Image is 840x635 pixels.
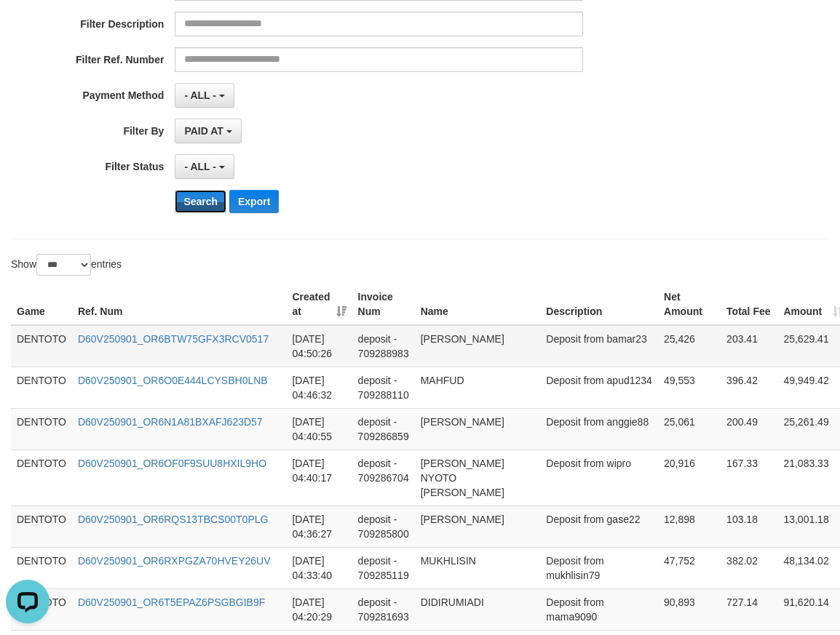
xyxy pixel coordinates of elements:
[286,367,352,408] td: [DATE] 04:46:32
[286,408,352,450] td: [DATE] 04:40:55
[721,284,777,325] th: Total Fee
[658,367,721,408] td: 49,553
[658,450,721,506] td: 20,916
[415,284,541,325] th: Name
[721,506,777,547] td: 103.18
[36,254,91,276] select: Showentries
[540,588,658,630] td: Deposit from mama9090
[658,547,721,588] td: 47,752
[540,547,658,588] td: Deposit from mukhlisin79
[175,154,234,179] button: - ALL -
[352,450,415,506] td: deposit - 709286704
[11,408,72,450] td: DENTOTO
[658,408,721,450] td: 25,061
[286,588,352,630] td: [DATE] 04:20:29
[286,547,352,588] td: [DATE] 04:33:40
[11,325,72,367] td: DENTOTO
[11,506,72,547] td: DENTOTO
[352,367,415,408] td: deposit - 709288110
[6,6,49,49] button: Open LiveChat chat widget
[721,325,777,367] td: 203.41
[184,89,216,101] span: - ALL -
[352,588,415,630] td: deposit - 709281693
[415,450,541,506] td: [PERSON_NAME] NYOTO [PERSON_NAME]
[175,119,241,143] button: PAID AT
[540,367,658,408] td: Deposit from apud1234
[286,450,352,506] td: [DATE] 04:40:17
[658,284,721,325] th: Net Amount
[11,254,122,276] label: Show entries
[415,408,541,450] td: [PERSON_NAME]
[352,284,415,325] th: Invoice Num
[184,125,223,137] span: PAID AT
[721,547,777,588] td: 382.02
[78,458,266,469] a: D60V250901_OR6OF0F9SUU8HXIL9HO
[721,450,777,506] td: 167.33
[78,416,263,428] a: D60V250901_OR6N1A81BXAFJ623D57
[540,325,658,367] td: Deposit from bamar23
[78,596,265,608] a: D60V250901_OR6T5EPAZ6PSGBGIB9F
[78,555,271,567] a: D60V250901_OR6RXPGZA70HVEY26UV
[540,284,658,325] th: Description
[175,83,234,108] button: - ALL -
[415,588,541,630] td: DIDIRUMIADI
[11,284,72,325] th: Game
[72,284,287,325] th: Ref. Num
[11,450,72,506] td: DENTOTO
[184,161,216,172] span: - ALL -
[78,375,268,386] a: D60V250901_OR6O0E444LCYSBH0LNB
[78,333,269,345] a: D60V250901_OR6BTW75GFX3RCV0517
[286,506,352,547] td: [DATE] 04:36:27
[721,588,777,630] td: 727.14
[415,547,541,588] td: MUKHLISIN
[352,408,415,450] td: deposit - 709286859
[658,325,721,367] td: 25,426
[415,325,541,367] td: [PERSON_NAME]
[286,284,352,325] th: Created at: activate to sort column ascending
[658,506,721,547] td: 12,898
[78,514,268,525] a: D60V250901_OR6RQS13TBCS00T0PLG
[175,190,226,213] button: Search
[658,588,721,630] td: 90,893
[11,367,72,408] td: DENTOTO
[540,506,658,547] td: Deposit from gase22
[721,367,777,408] td: 396.42
[540,450,658,506] td: Deposit from wipro
[352,547,415,588] td: deposit - 709285119
[229,190,279,213] button: Export
[415,367,541,408] td: MAHFUD
[352,506,415,547] td: deposit - 709285800
[286,325,352,367] td: [DATE] 04:50:26
[721,408,777,450] td: 200.49
[415,506,541,547] td: [PERSON_NAME]
[540,408,658,450] td: Deposit from anggie88
[352,325,415,367] td: deposit - 709288983
[11,547,72,588] td: DENTOTO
